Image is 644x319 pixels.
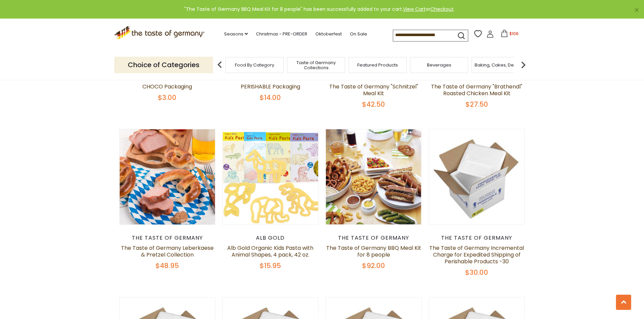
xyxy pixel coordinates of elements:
a: The Taste of Germany Leberkaese & Pretzel Collection [121,244,214,259]
span: $15.95 [260,261,281,270]
img: The Taste of Germany Leberkaese & Pretzel Collection [120,129,215,225]
a: On Sale [350,30,367,38]
span: $3.00 [158,93,176,102]
a: Featured Products [357,62,398,68]
span: $48.95 [156,261,179,270]
div: The Taste of Germany [429,235,525,241]
a: Checkout [430,6,454,12]
span: $14.00 [260,93,281,102]
a: Oktoberfest [315,30,342,38]
a: Food By Category [235,62,274,68]
img: next arrow [517,58,530,72]
a: Beverages [427,62,451,68]
a: × [635,8,639,12]
div: Alb Gold [222,235,319,241]
img: The Taste of Germany BBQ Meal Kit for 8 people [326,129,422,225]
a: The Taste of Germany "Brathendl" Roasted Chicken Meal Kit [431,83,522,97]
span: $92.00 [362,261,385,270]
span: $27.50 [466,100,488,109]
a: Baking, Cakes, Desserts [475,62,527,68]
a: The Taste of Germany "Schnitzel" Meal Kit [329,83,418,97]
img: The Taste of Germany Incremental Charge for Expedited Shipping of Perishable Products -30 [429,129,525,225]
a: CHOCO Packaging [142,83,192,90]
a: PERISHABLE Packaging [241,83,300,90]
a: View Cart [403,6,426,12]
img: Alb Gold Organic Kids Pasta with Animal Shapes, 4 pack, 42 oz. [223,129,318,225]
div: The Taste of Germany [326,235,422,241]
a: The Taste of Germany Incremental Charge for Expedited Shipping of Perishable Products -30 [429,244,524,265]
a: Alb Gold Organic Kids Pasta with Animal Shapes, 4 pack, 42 oz. [227,244,313,259]
a: Christmas - PRE-ORDER [256,30,307,38]
p: Choice of Categories [114,57,213,73]
img: previous arrow [213,58,226,72]
span: $42.50 [362,100,385,109]
a: Seasons [224,30,248,38]
a: The Taste of Germany BBQ Meal Kit for 8 people [326,244,421,259]
div: The Taste of Germany [119,235,216,241]
a: Taste of Germany Collections [289,60,343,70]
div: "The Taste of Germany BBQ Meal Kit for 8 people" has been successfully added to your cart. or . [5,5,633,13]
span: $106 [509,31,519,36]
button: $106 [495,30,524,40]
span: $30.00 [465,268,488,277]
